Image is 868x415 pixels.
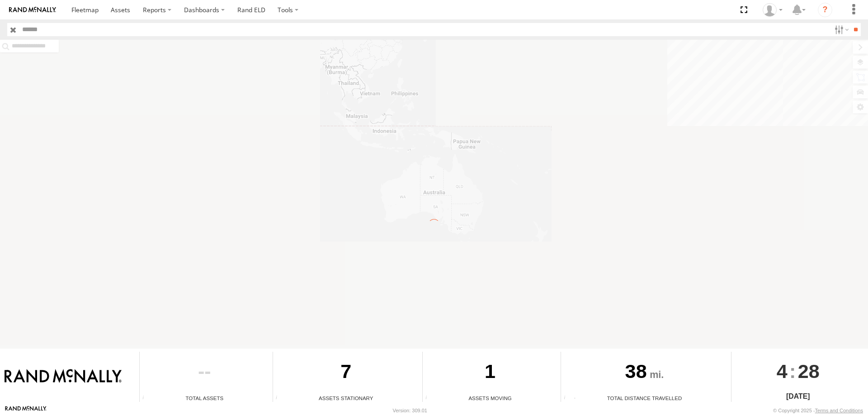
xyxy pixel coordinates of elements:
[831,23,850,36] label: Search Filter Options
[5,369,122,384] img: Rand McNally
[561,352,727,394] div: 38
[777,352,788,391] span: 4
[818,3,832,17] i: ?
[393,408,427,413] div: Version: 309.01
[140,394,269,402] div: Total Assets
[273,394,419,402] div: Assets Stationary
[5,406,47,415] a: Visit our Website
[273,395,287,402] div: Total number of assets current stationary.
[561,394,727,402] div: Total Distance Travelled
[798,352,820,391] span: 28
[759,3,786,17] div: Chase Tanke
[561,395,575,402] div: Total distance travelled by all assets within specified date range and applied filters
[423,395,436,402] div: Total number of assets current in transit.
[273,352,419,394] div: 7
[9,7,56,13] img: rand-logo.svg
[773,408,863,413] div: © Copyright 2025 -
[731,391,865,402] div: [DATE]
[815,408,863,413] a: Terms and Conditions
[140,395,153,402] div: Total number of Enabled Assets
[423,352,557,394] div: 1
[423,394,557,402] div: Assets Moving
[731,352,865,391] div: :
